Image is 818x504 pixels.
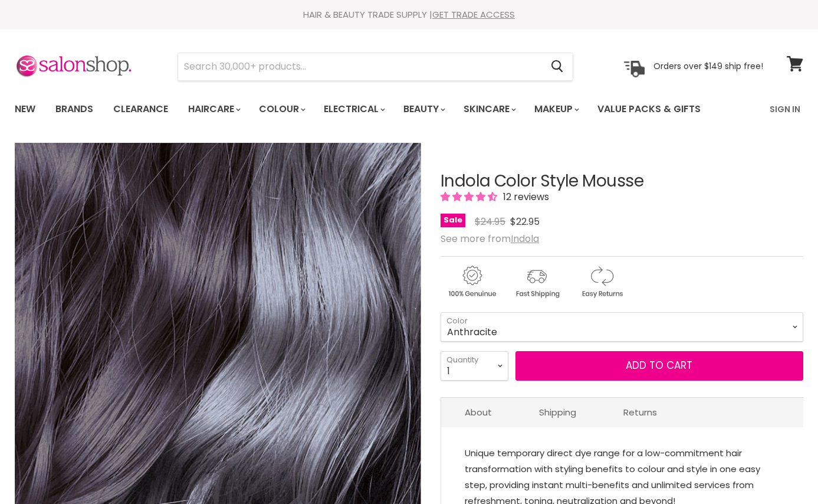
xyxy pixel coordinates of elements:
[441,398,515,427] a: About
[179,97,248,122] a: Haircare
[626,358,692,372] span: Add to cart
[178,53,573,81] form: Product
[589,97,709,122] a: Value Packs & Gifts
[505,264,568,300] img: shipping.gif
[250,97,313,122] a: Colour
[395,97,452,122] a: Beauty
[511,232,539,246] a: Indola
[475,215,505,228] span: $24.95
[441,351,508,381] select: Quantity
[432,8,515,21] a: GET TRADE ACCESS
[510,215,540,228] span: $22.95
[104,97,177,122] a: Clearance
[515,351,803,381] button: Add to cart
[515,398,600,427] a: Shipping
[47,97,102,122] a: Brands
[6,97,44,122] a: New
[570,264,633,300] img: returns.gif
[441,190,500,204] span: 4.33 stars
[600,398,681,427] a: Returns
[178,53,541,80] input: Search
[500,190,549,204] span: 12 reviews
[653,61,763,71] p: Orders over $149 ship free!
[441,232,539,246] span: See more from
[525,97,586,122] a: Makeup
[763,97,807,122] a: Sign In
[541,53,573,80] button: Search
[441,264,503,300] img: genuine.gif
[441,214,465,227] span: Sale
[315,97,392,122] a: Electrical
[455,97,523,122] a: Skincare
[6,92,736,126] ul: Main menu
[441,172,803,191] h1: Indola Color Style Mousse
